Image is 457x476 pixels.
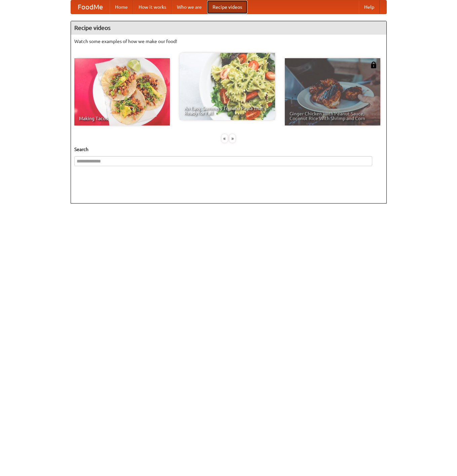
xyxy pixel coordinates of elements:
a: An Easy, Summery Tomato Pasta That's Ready for Fall [180,53,275,120]
p: Watch some examples of how we make our food! [74,38,383,45]
a: FoodMe [71,0,110,14]
span: Making Tacos [79,116,165,121]
a: Home [110,0,133,14]
a: Making Tacos [74,58,170,125]
h5: Search [74,146,383,153]
a: Recipe videos [207,0,247,14]
a: Help [359,0,380,14]
h4: Recipe videos [71,21,386,35]
div: « [222,134,228,143]
div: » [229,134,235,143]
img: 483408.png [370,62,377,68]
span: An Easy, Summery Tomato Pasta That's Ready for Fall [184,106,270,115]
a: Who we are [172,0,207,14]
a: How it works [133,0,172,14]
